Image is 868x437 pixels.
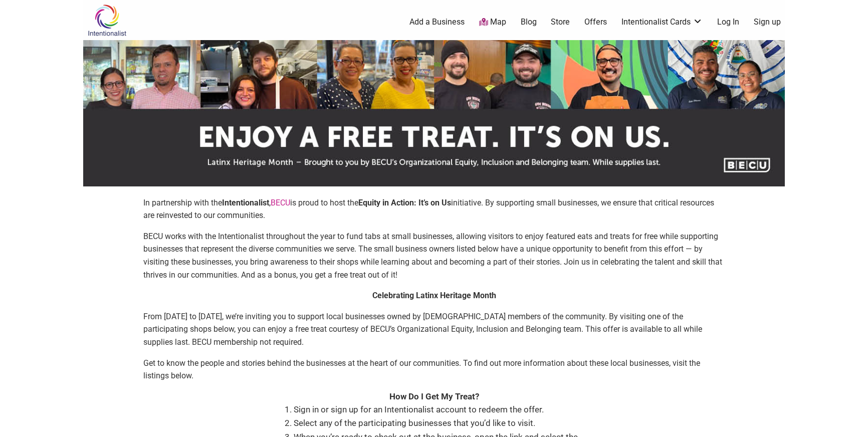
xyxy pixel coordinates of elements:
[717,17,739,28] a: Log In
[584,17,607,28] a: Offers
[409,17,465,28] a: Add a Business
[754,17,781,28] a: Sign up
[621,17,703,28] a: Intentionalist Cards
[143,357,725,382] p: Get to know the people and stories behind the businesses at the heart of our communities. To find...
[271,198,290,207] a: BECU
[389,391,479,401] strong: How Do I Get My Treat?
[222,198,269,207] strong: Intentionalist
[372,291,496,300] strong: Celebrating Latinx Heritage Month
[143,310,725,349] p: From [DATE] to [DATE], we’re inviting you to support local businesses owned by [DEMOGRAPHIC_DATA]...
[143,230,725,281] p: BECU works with the Intentionalist throughout the year to fund tabs at small businesses, allowing...
[479,17,506,28] a: Map
[358,198,451,207] strong: Equity in Action: It’s on Us
[551,17,570,28] a: Store
[143,196,725,222] p: In partnership with the , is proud to host the initiative. By supporting small businesses, we ens...
[521,17,537,28] a: Blog
[83,4,131,37] img: Intentionalist
[294,403,584,416] li: Sign in or sign up for an Intentionalist account to redeem the offer.
[294,416,584,430] li: Select any of the participating businesses that you’d like to visit.
[83,40,785,186] img: sponsor logo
